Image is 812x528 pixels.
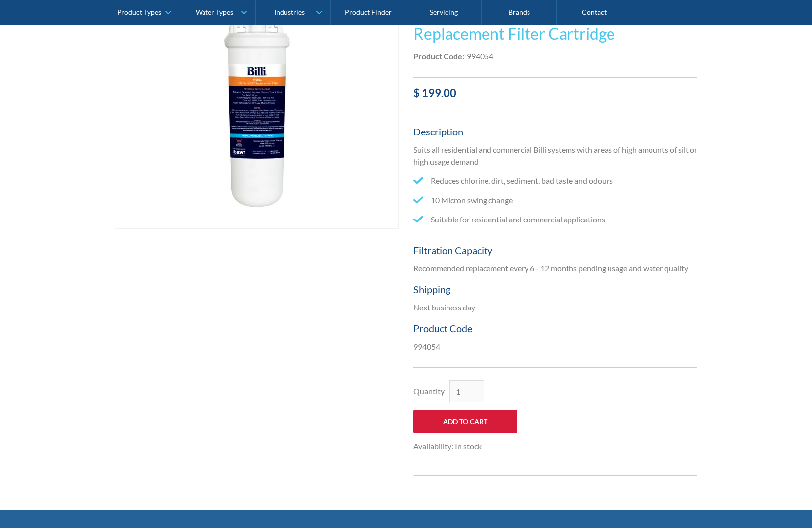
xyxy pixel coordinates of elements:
p: Suits all residential and commercial Billi systems with areas of high amounts of silt or high usa... [413,144,697,168]
div: Availability: In stock [413,440,517,452]
h5: Product Code [413,321,697,336]
div: $ 199.00 [413,85,697,101]
div: Water Types [196,8,233,16]
h5: Shipping [413,282,697,297]
div: Product Types [117,8,161,16]
li: Reduces chlorine, dirt, sediment, bad taste and odours [413,175,697,187]
div: 994054 [467,50,493,62]
h5: Description [413,124,697,139]
div: Industries [274,8,305,16]
input: Add to Cart [413,410,517,433]
h5: Filtration Capacity [413,243,697,258]
li: Suitable for residential and commercial applications [413,214,697,225]
strong: Product Code: [413,51,464,61]
label: Quantity [413,385,445,397]
span: Text us [4,24,31,33]
li: 10 Micron swing change [413,194,697,206]
p: Recommended replacement every 6 - 12 months pending usage and water quality [413,263,697,274]
p: 994054 [413,341,697,352]
p: Next business day [413,302,697,313]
